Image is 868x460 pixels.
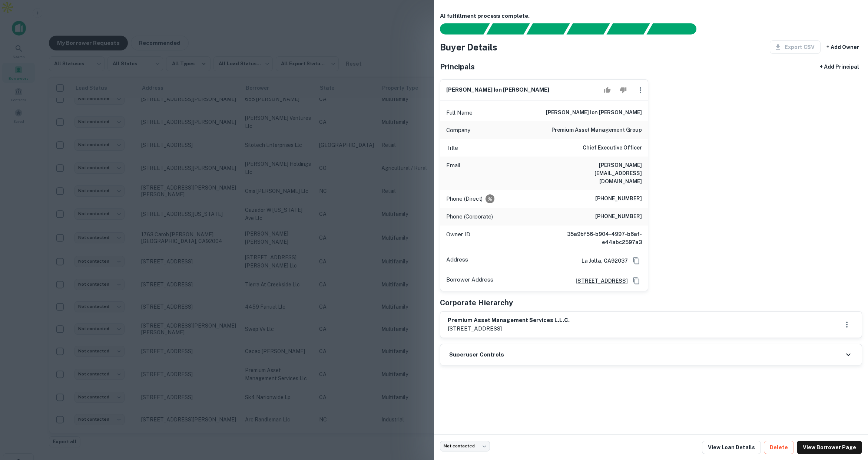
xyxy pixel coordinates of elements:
p: Email [446,161,460,185]
iframe: Chat Widget [831,401,868,436]
button: Reject [617,83,630,98]
button: Delete [764,441,794,454]
p: Company [446,126,470,135]
h5: Corporate Hierarchy [440,297,513,308]
a: [STREET_ADDRESS] [570,277,628,285]
p: Address [446,255,468,266]
h6: [PERSON_NAME][EMAIL_ADDRESS][DOMAIN_NAME] [553,161,642,185]
button: Copy Address [631,255,642,266]
p: Full Name [446,108,473,117]
h6: La Jolla, CA92037 [576,257,628,265]
a: View Borrower Page [797,441,862,454]
div: Principals found, AI now looking for contact information... [566,23,610,34]
div: Sending borrower request to AI... [431,23,487,34]
div: Principals found, still searching for contact information. This may take time... [606,23,650,34]
h6: [PHONE_NUMBER] [595,194,642,203]
h6: [PERSON_NAME] ion [PERSON_NAME] [446,86,549,94]
h6: premium asset management services l.l.c. [448,316,570,325]
div: Your request is received and processing... [486,23,530,34]
h6: premium asset management group [551,126,642,135]
h4: Buyer Details [440,40,497,54]
p: [STREET_ADDRESS] [448,324,570,333]
h6: 35a9bf56-b904-4997-b6af-e44abc2597a3 [553,230,642,246]
p: Phone (Corporate) [446,212,493,221]
h6: Superuser Controls [449,351,504,359]
h6: [PHONE_NUMBER] [595,212,642,221]
p: Owner ID [446,230,470,246]
button: Accept [601,83,614,98]
div: AI fulfillment process complete. [647,23,705,34]
p: Phone (Direct) [446,194,483,203]
button: Copy Address [631,275,642,286]
h6: Chief Executive Officer [583,144,642,152]
h5: Principals [440,61,475,72]
p: Borrower Address [446,275,493,286]
h6: AI fulfillment process complete. [440,12,862,20]
button: + Add Owner [824,40,862,54]
h6: [PERSON_NAME] ion [PERSON_NAME] [546,108,642,117]
div: Requests to not be contacted at this number [486,194,494,203]
div: Not contacted [440,441,490,451]
a: View Loan Details [702,441,761,454]
div: Documents found, AI parsing details... [526,23,570,34]
button: + Add Principal [817,60,862,73]
p: Title [446,144,458,152]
